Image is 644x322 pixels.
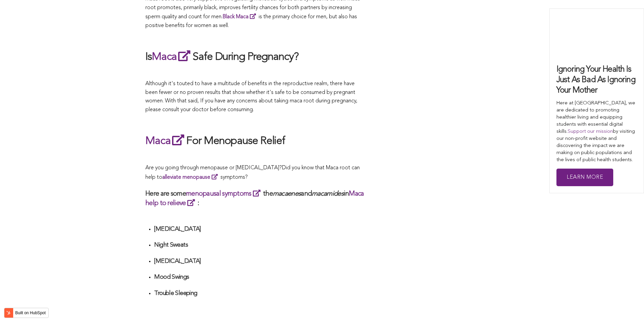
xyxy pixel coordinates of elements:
a: alleviate menopause [162,175,220,180]
h3: Here are some the and in : [145,189,365,208]
h4: [MEDICAL_DATA] [154,257,365,265]
h4: Night Sweats [154,241,365,249]
iframe: Chat Widget [610,290,644,322]
button: Built on HubSpot [4,308,49,318]
strong: Black Maca [222,14,248,20]
em: macamides [312,191,344,197]
a: Maca [152,52,193,63]
h4: Trouble Sleeping [154,290,365,297]
span: Although it's touted to have a multitude of benefits in the reproductive realm, there have been f... [145,81,357,113]
a: Black Maca [222,14,259,20]
h4: [MEDICAL_DATA] [154,225,365,233]
a: Maca help to relieve [145,191,364,207]
h2: Is Safe During Pregnancy? [145,49,365,65]
h2: For Menopause Relief [145,133,365,149]
a: Learn More [556,169,613,187]
em: macaenes [273,191,301,197]
a: menopausal symptoms [186,191,263,197]
a: Maca [145,136,186,147]
h4: Mood Swings [154,273,365,281]
label: Built on HubSpot [13,308,48,317]
img: HubSpot sprocket logo [4,309,13,317]
span: Are you going through menopause or [MEDICAL_DATA]? [145,165,282,171]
